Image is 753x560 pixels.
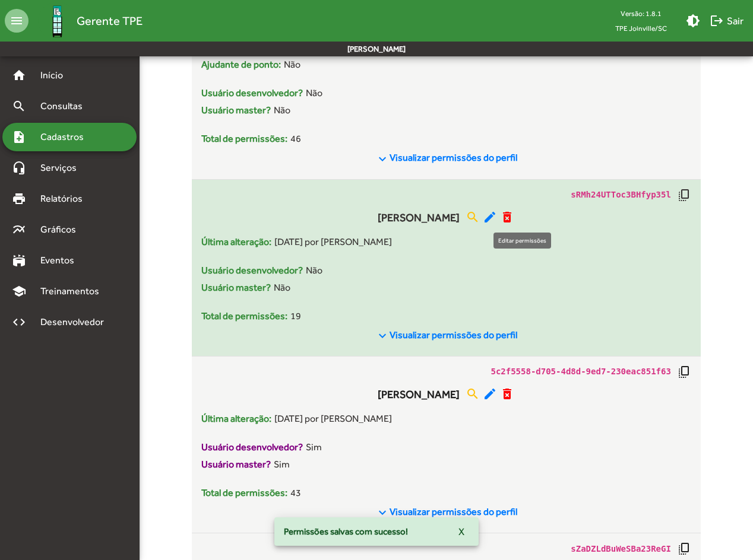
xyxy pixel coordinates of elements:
[201,58,281,72] span: Ajudante de ponto:
[500,210,514,224] mat-icon: delete_forever
[284,58,300,72] span: Não
[201,309,287,323] span: Total de permissões:
[710,10,743,31] span: Sair
[306,440,322,454] span: Sim
[33,284,113,298] span: Treinamentos
[274,281,290,295] span: Não
[33,222,92,237] span: Gráficos
[274,412,392,426] span: [DATE] por [PERSON_NAME]
[375,329,390,343] mat-icon: keyboard_arrow_down
[201,457,271,472] span: Usuário master?
[12,222,26,237] mat-icon: multiline_chart
[571,189,671,201] code: sRMh24UTToc3BHfyp35l
[33,161,93,175] span: Serviços
[677,365,691,379] mat-icon: copy_all
[201,132,287,146] span: Total de permissões:
[12,192,26,206] mat-icon: print
[201,103,271,117] span: Usuário master?
[12,315,26,329] mat-icon: code
[201,235,271,249] span: Última alteração:
[12,68,26,82] mat-icon: home
[677,542,691,556] mat-icon: copy_all
[466,387,480,401] mat-icon: search
[38,2,77,40] img: Logo
[306,86,322,100] span: Não
[12,99,26,113] mat-icon: search
[33,192,98,206] span: Relatórios
[12,253,26,268] mat-icon: stadium
[201,281,271,295] span: Usuário master?
[290,486,301,500] span: 43
[483,210,497,224] mat-icon: edit
[201,86,303,100] span: Usuário desenvolvedor?
[290,132,301,146] span: 46
[201,263,303,278] span: Usuário desenvolvedor?
[378,209,460,225] span: [PERSON_NAME]
[33,130,99,144] span: Cadastros
[33,315,118,329] span: Desenvolvedor
[290,309,301,323] span: 19
[378,386,460,402] span: [PERSON_NAME]
[201,440,303,454] span: Usuário desenvolvedor?
[686,14,700,28] mat-icon: brightness_medium
[390,329,517,341] span: Visualizar permissões do perfil
[12,161,26,175] mat-icon: headset_mic
[571,543,671,555] code: sZaDZLdBuWeSBa23ReGI
[677,188,691,202] mat-icon: copy_all
[274,103,290,117] span: Não
[491,365,670,378] code: 5c2f5558-d705-4d8d-9ed7-230eac851f63
[284,526,408,537] span: Permissões salvas com sucesso!
[483,387,497,401] mat-icon: edit
[33,253,90,268] span: Eventos
[12,130,26,144] mat-icon: note_add
[29,2,143,40] a: Gerente TPE
[375,152,390,166] mat-icon: keyboard_arrow_down
[274,457,290,472] span: Sim
[390,152,517,163] span: Visualizar permissões do perfil
[274,235,392,249] span: [DATE] por [PERSON_NAME]
[201,412,271,426] span: Última alteração:
[458,521,464,542] span: X
[449,521,474,542] button: X
[466,210,480,224] mat-icon: search
[606,21,676,36] span: TPE Joinville/SC
[705,10,748,31] button: Sair
[77,11,143,30] span: Gerente TPE
[5,9,29,33] mat-icon: menu
[500,387,514,401] mat-icon: delete_forever
[306,263,322,278] span: Não
[710,14,724,28] mat-icon: logout
[33,68,80,82] span: Início
[33,99,98,113] span: Consultas
[606,6,676,21] div: Versão: 1.8.1
[12,284,26,298] mat-icon: school
[201,486,287,500] span: Total de permissões:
